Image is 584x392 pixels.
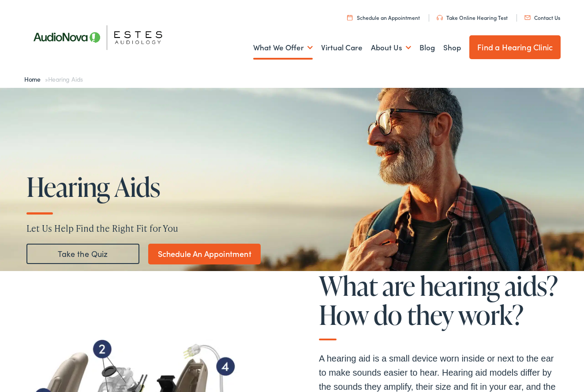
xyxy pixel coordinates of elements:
[437,15,443,20] img: utility icon
[347,15,352,20] img: utility icon
[24,75,83,83] span: »
[437,14,508,21] a: Take Online Hearing Test
[321,31,363,64] a: Virtual Care
[148,244,261,264] a: Schedule An Appointment
[469,35,561,59] a: Find a Hearing Clinic
[524,15,531,20] img: utility icon
[319,271,561,340] h2: What are hearing aids? How do they work?
[419,31,435,64] a: Blog
[347,14,420,21] a: Schedule an Appointment
[24,75,45,83] a: Home
[26,172,295,201] h1: Hearing Aids
[26,222,558,235] p: Let Us Help Find the Right Fit for You
[371,31,411,64] a: About Us
[524,14,560,21] a: Contact Us
[443,31,461,64] a: Shop
[253,31,313,64] a: What We Offer
[26,244,139,264] a: Take the Quiz
[48,75,83,83] span: Hearing Aids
